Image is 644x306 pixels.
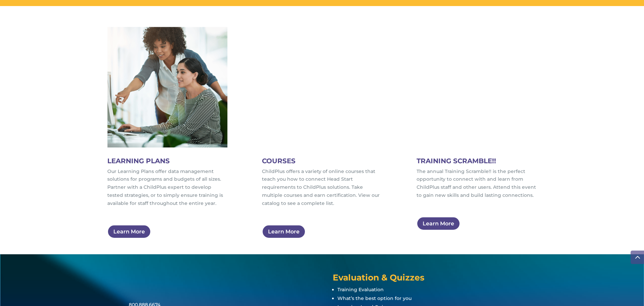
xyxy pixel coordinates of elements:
a: Learn More [417,217,460,230]
img: courses icon [262,27,382,147]
iframe: Chat Widget [534,233,644,306]
h4: Evaluation & Quizzes [333,273,515,285]
a: Learn More [107,225,151,238]
a: Training Evaluation [337,287,384,293]
span: TRAINING SCRAMBLE!! [417,157,496,165]
p: ChildPlus offers a variety of online courses that teach you how to connect Head Start requirement... [262,168,382,208]
img: white-cpu-wordmark [129,273,196,299]
span: COURSES [262,157,296,165]
span: LEARNING PLANS [107,157,170,165]
p: The annual Training Scramble!! is the perfect opportunity to connect with and learn from ChildPlu... [417,168,537,200]
p: Our Learning Plans offer data management solutions for programs and budgets of all sizes. Partner... [107,168,227,208]
a: Learn More [262,225,306,238]
a: What’s the best option for you [337,295,412,301]
img: 2024 ChildPlus Training Scramble [417,27,537,147]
